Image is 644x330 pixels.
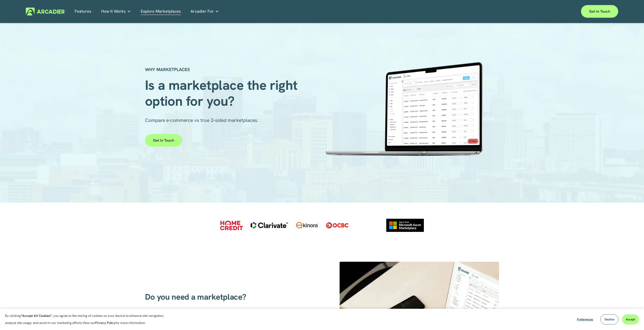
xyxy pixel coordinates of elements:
span: How It Works [101,8,126,15]
span: Arcadier For [191,8,214,15]
button: Decline [600,314,618,324]
a: Features [75,8,91,15]
span: Decline [605,317,614,321]
a: Get in touch [581,5,618,18]
a: Get in touch [145,134,182,147]
strong: WHY MARKETPLACES [145,67,190,72]
span: Preferences [577,317,593,321]
img: Arcadier [26,8,65,15]
p: By clicking , you agree to the storing of cookies on your device to enhance site navigation, anal... [5,312,170,326]
span: Do you need a marketplace? [145,292,246,302]
a: folder dropdown [191,8,219,15]
button: Preferences [573,314,597,324]
a: folder dropdown [101,8,131,15]
span: Compare e-commerce vs true 3-sided marketplaces. [145,117,258,123]
a: Explore Marketplaces [141,8,181,15]
a: Privacy Policy [95,321,115,325]
button: Accept [622,314,639,324]
strong: “Accept All Cookies” [21,314,52,318]
span: Accept [626,317,635,321]
span: Is a marketplace the right option for you? [145,76,301,109]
